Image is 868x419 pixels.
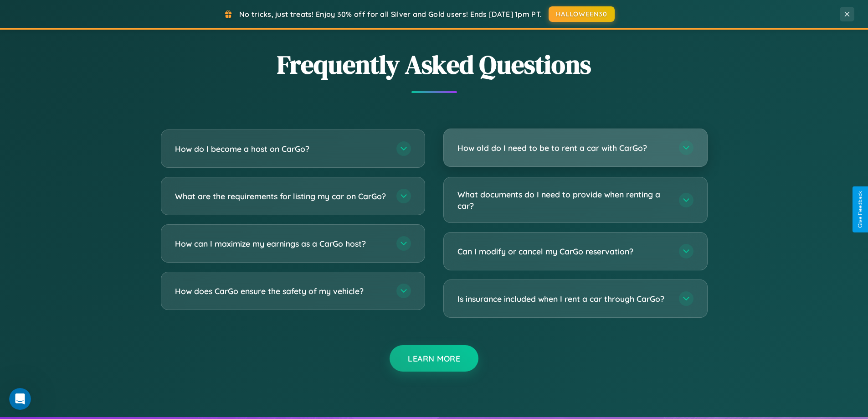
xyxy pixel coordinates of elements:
[457,142,670,154] h3: How old do I need to be to rent a car with CarGo?
[175,238,387,249] h3: How can I maximize my earnings as a CarGo host?
[857,191,863,228] div: Give Feedback
[175,143,387,155] h3: How do I become a host on CarGo?
[175,191,387,202] h3: What are the requirements for listing my car on CarGo?
[457,246,670,257] h3: Can I modify or cancel my CarGo reservation?
[390,345,478,372] button: Learn More
[457,189,670,211] h3: What documents do I need to provide when renting a car?
[549,6,615,22] button: HALLOWEEN30
[457,293,670,305] h3: Is insurance included when I rent a car through CarGo?
[175,285,387,297] h3: How does CarGo ensure the safety of my vehicle?
[161,47,708,82] h2: Frequently Asked Questions
[9,388,31,410] iframe: Intercom live chat
[239,10,542,19] span: No tricks, just treats! Enjoy 30% off for all Silver and Gold users! Ends [DATE] 1pm PT.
